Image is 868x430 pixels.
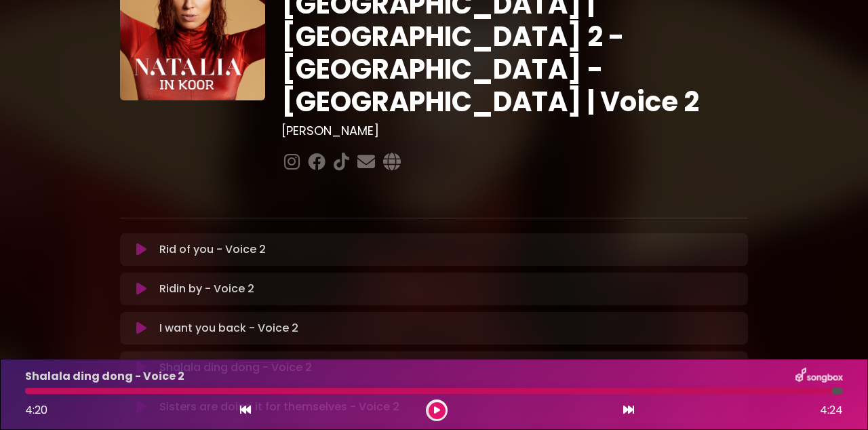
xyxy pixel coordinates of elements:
[820,402,843,418] span: 4:24
[281,123,749,138] h3: [PERSON_NAME]
[25,368,184,385] p: Shalala ding dong - Voice 2
[795,368,843,385] img: songbox-logo-white.png
[159,320,298,336] p: I want you back - Voice 2
[25,402,47,418] span: 4:20
[159,281,254,297] p: Ridin by - Voice 2
[159,241,266,258] p: Rid of you - Voice 2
